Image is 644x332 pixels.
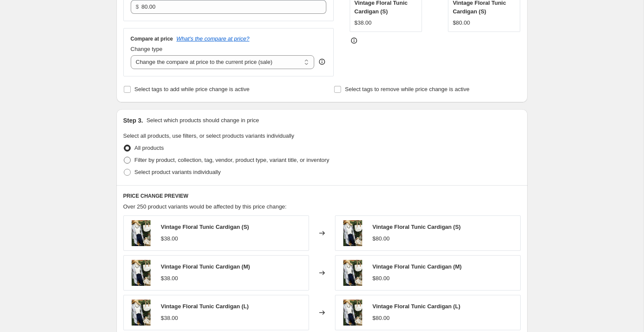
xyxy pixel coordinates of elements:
span: Select all products, use filters, or select products variants individually [123,133,294,139]
div: $38.00 [161,314,178,323]
span: Vintage Floral Tunic Cardigan (L) [373,303,460,310]
span: $ [136,3,139,10]
p: Select which products should change in price [146,116,259,125]
div: $80.00 [453,19,470,27]
span: Change type [131,46,163,52]
span: Select product variants individually [135,169,221,175]
div: $38.00 [161,234,178,243]
img: Screen-Shot-2019-08-15-at-1.43.26-PM-317141_80x.png [340,300,366,326]
img: Screen-Shot-2019-08-15-at-1.43.26-PM-317141_80x.png [128,220,154,246]
span: Select tags to remove while price change is active [345,86,470,92]
span: Select tags to add while price change is active [135,86,250,92]
span: Over 250 product variants would be affected by this price change: [123,203,287,210]
span: Vintage Floral Tunic Cardigan (S) [373,224,461,230]
span: Vintage Floral Tunic Cardigan (S) [161,224,249,230]
h6: PRICE CHANGE PREVIEW [123,193,521,199]
div: $80.00 [373,234,390,243]
div: help [318,57,326,66]
div: $38.00 [161,274,178,283]
button: What's the compare at price? [177,35,250,42]
div: $80.00 [373,274,390,283]
span: Filter by product, collection, tag, vendor, product type, variant title, or inventory [135,157,329,163]
div: $38.00 [354,19,372,27]
h3: Compare at price [131,35,173,42]
span: Vintage Floral Tunic Cardigan (L) [161,303,249,310]
h2: Step 3. [123,116,143,125]
div: $80.00 [373,314,390,323]
span: Vintage Floral Tunic Cardigan (M) [161,263,250,270]
img: Screen-Shot-2019-08-15-at-1.43.26-PM-317141_80x.png [128,300,154,326]
img: Screen-Shot-2019-08-15-at-1.43.26-PM-317141_80x.png [340,260,366,286]
span: All products [135,145,164,151]
span: Vintage Floral Tunic Cardigan (M) [373,263,462,270]
img: Screen-Shot-2019-08-15-at-1.43.26-PM-317141_80x.png [340,220,366,246]
img: Screen-Shot-2019-08-15-at-1.43.26-PM-317141_80x.png [128,260,154,286]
